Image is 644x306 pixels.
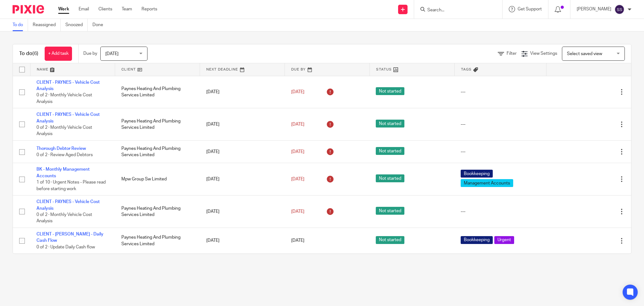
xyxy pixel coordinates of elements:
[36,153,93,157] span: 0 of 2 · Review Aged Debtors
[291,122,304,127] span: [DATE]
[567,52,602,56] span: Select saved view
[461,170,493,178] span: Bookkeeping
[36,80,100,91] a: CLIENT - PAYNES - Vehicle Cost Analysis
[36,93,92,104] span: 0 of 2 · Monthly Vehicle Cost Analysis
[461,121,540,127] div: ---
[13,19,28,31] a: To do
[291,90,304,94] span: [DATE]
[200,228,285,254] td: [DATE]
[115,195,200,228] td: Paynes Heating And Plumbing Services Limited
[376,147,404,155] span: Not started
[58,6,69,12] a: Work
[461,236,493,244] span: Bookkeeping
[36,125,92,136] span: 0 of 2 · Monthly Vehicle Cost Analysis
[115,141,200,163] td: Paynes Heating And Plumbing Services Limited
[200,163,285,195] td: [DATE]
[427,8,483,13] input: Search
[461,179,513,187] span: Management Accounts
[115,228,200,254] td: Paynes Heating And Plumbing Services Limited
[291,177,304,181] span: [DATE]
[36,180,106,191] span: 1 of 10 · Urgent Notes - Please read before starting work
[115,108,200,141] td: Paynes Heating And Plumbing Services Limited
[507,51,517,56] span: Filter
[376,174,404,182] span: Not started
[13,5,44,14] img: Pixie
[122,6,132,12] a: Team
[65,19,88,31] a: Snoozed
[36,245,95,249] span: 0 of 2 · Update Daily Cash flow
[291,239,304,243] span: [DATE]
[142,6,157,12] a: Reports
[200,141,285,163] td: [DATE]
[376,236,404,244] span: Not started
[115,163,200,195] td: Mpw Group Sw Limited
[461,89,540,95] div: ---
[115,76,200,108] td: Paynes Heating And Plumbing Services Limited
[200,76,285,108] td: [DATE]
[614,4,625,14] img: svg%3E
[32,51,38,56] span: (6)
[291,209,304,214] span: [DATE]
[376,120,404,127] span: Not started
[518,7,542,11] span: Get Support
[530,51,557,56] span: View Settings
[36,112,100,123] a: CLIENT - PAYNES - Vehicle Cost Analysis
[98,6,112,12] a: Clients
[200,108,285,141] td: [DATE]
[36,200,100,210] a: CLIENT - PAYNES - Vehicle Cost Analysis
[36,232,103,243] a: CLIENT - [PERSON_NAME] - Daily Cash Flow
[577,6,611,12] p: [PERSON_NAME]
[461,149,540,155] div: ---
[376,87,404,95] span: Not started
[83,50,97,57] p: Due by
[36,146,86,151] a: Thorough Debtor Review
[291,150,304,154] span: [DATE]
[92,19,108,31] a: Done
[461,68,472,71] span: Tags
[494,236,514,244] span: Urgent
[79,6,89,12] a: Email
[33,19,61,31] a: Reassigned
[36,167,90,178] a: BK - Monthly Management Accounts
[105,52,119,56] span: [DATE]
[376,207,404,215] span: Not started
[461,208,540,215] div: ---
[45,47,72,61] a: + Add task
[36,212,92,224] span: 0 of 2 · Monthly Vehicle Cost Analysis
[200,195,285,228] td: [DATE]
[19,50,38,57] h1: To do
